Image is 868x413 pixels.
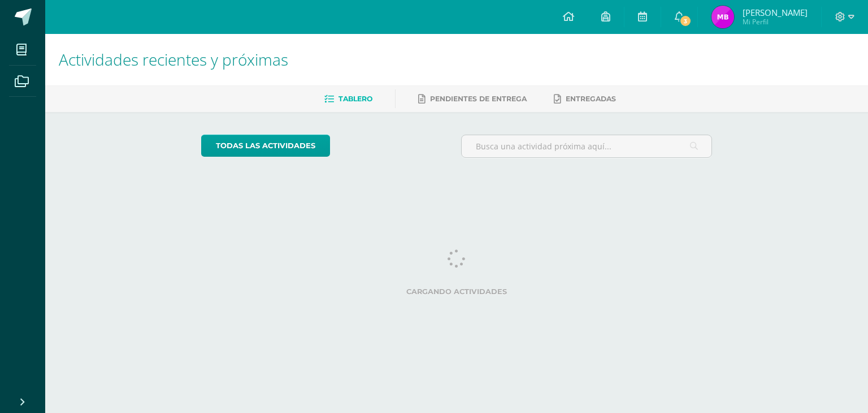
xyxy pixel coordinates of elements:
[430,94,527,103] span: Pendientes de entrega
[743,17,808,27] span: Mi Perfil
[338,94,372,103] span: Tablero
[201,287,713,296] label: Cargando actividades
[711,6,734,28] img: 81b229c4a54f46d81c7b318a2bdfc2e5.png
[743,7,808,18] span: [PERSON_NAME]
[566,94,616,103] span: Entregadas
[324,90,372,108] a: Tablero
[462,135,712,157] input: Busca una actividad próxima aquí...
[201,135,330,157] a: todas las Actividades
[679,15,692,27] span: 3
[554,90,616,108] a: Entregadas
[59,49,288,70] span: Actividades recientes y próximas
[418,90,527,108] a: Pendientes de entrega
